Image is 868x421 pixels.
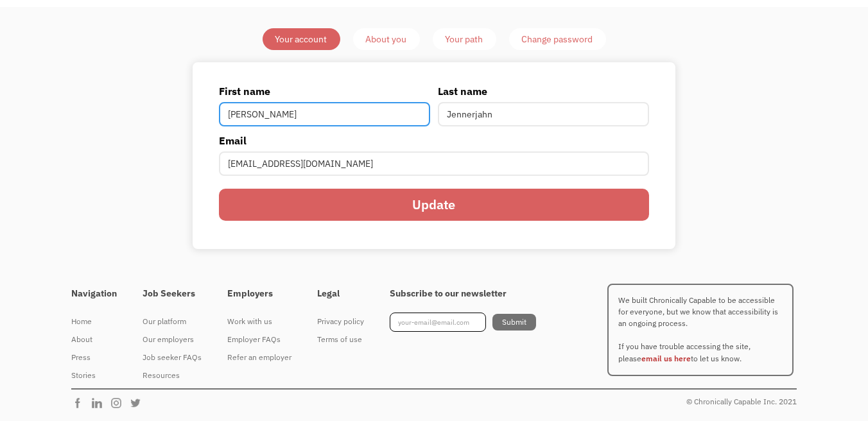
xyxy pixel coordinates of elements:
[219,83,430,99] label: First name
[433,28,496,50] a: Your path
[219,151,650,176] input: john@doe.com
[317,288,364,300] h4: Legal
[227,332,291,347] div: Employer FAQs
[143,288,202,300] h4: Job Seekers
[686,394,797,409] div: © Chronically Capable Inc. 2021
[317,331,364,348] a: Terms of use
[227,288,291,300] h4: Employers
[71,314,117,329] div: Home
[641,354,691,363] a: email us here
[143,332,202,347] div: Our employers
[91,397,110,409] img: Chronically Capable Linkedin Page
[522,31,593,47] div: Change password
[607,284,794,376] p: We built Chronically Capable to be accessible for everyone, but we know that accessibility is an ...
[143,368,202,383] div: Resources
[129,397,148,409] img: Chronically Capable Twitter Page
[227,314,291,329] div: Work with us
[71,350,117,365] div: Press
[71,288,117,300] h4: Navigation
[143,331,202,348] a: Our employers
[390,313,536,332] form: Footer Newsletter
[317,314,364,329] div: Privacy policy
[219,83,650,230] form: Member-Account-Update
[366,31,407,47] div: About you
[71,313,117,331] a: Home
[227,331,291,348] a: Employer FAQs
[317,332,364,347] div: Terms of use
[227,348,291,366] a: Refer an employer
[219,189,650,221] input: Update
[317,313,364,331] a: Privacy policy
[143,313,202,331] a: Our platform
[219,133,650,148] label: Email
[143,366,202,384] a: Resources
[143,348,202,366] a: Job seeker FAQs
[390,288,536,300] h4: Subscribe to our newsletter
[71,348,117,366] a: Press
[446,31,483,47] div: Your path
[275,31,327,47] div: Your account
[71,366,117,384] a: Stories
[227,313,291,331] a: Work with us
[143,350,202,365] div: Job seeker FAQs
[390,313,486,332] input: your-email@email.com
[143,314,202,329] div: Our platform
[263,28,340,50] a: Your account
[71,332,117,347] div: About
[71,331,117,348] a: About
[227,350,291,365] div: Refer an employer
[110,397,129,409] img: Chronically Capable Instagram Page
[492,314,536,331] input: Submit
[71,397,91,409] img: Chronically Capable Facebook Page
[438,83,649,99] label: Last name
[353,28,420,50] a: About you
[509,28,606,50] a: Change password
[71,368,117,383] div: Stories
